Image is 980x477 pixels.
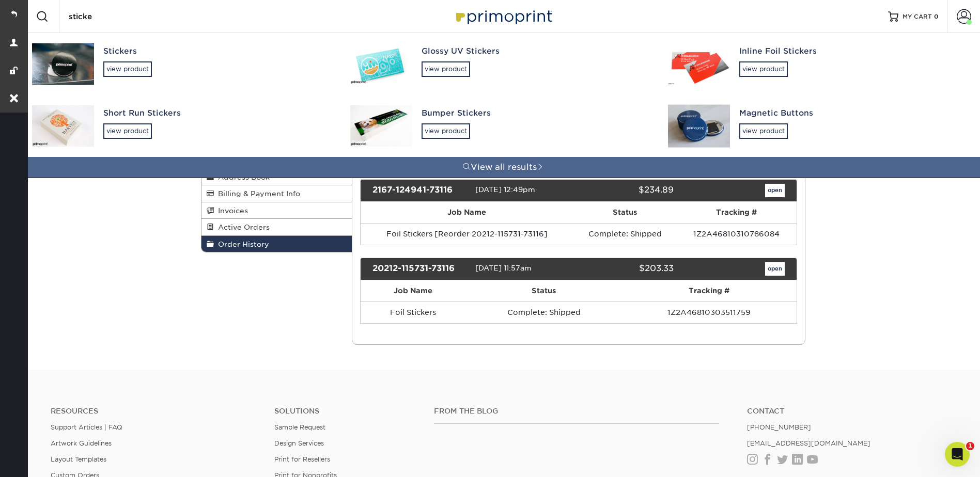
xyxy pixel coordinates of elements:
div: Stickers [103,45,332,57]
a: open [765,184,785,197]
a: [PHONE_NUMBER] [747,423,811,431]
a: Contact [747,407,955,416]
td: Foil Stickers [Reorder 20212-115731-73116] [361,223,573,245]
span: [DATE] 12:49pm [475,185,535,194]
div: view product [739,61,788,77]
img: Stickers [32,43,94,85]
div: view product [739,123,788,139]
a: Billing & Payment Info [201,185,352,202]
a: Short Run Stickersview product [26,95,344,157]
td: Complete: Shipped [573,223,677,245]
a: Print for Resellers [274,455,330,463]
span: Billing & Payment Info [214,189,300,198]
img: Inline Foil Stickers [668,43,730,85]
img: Magnetic Buttons [668,105,730,148]
div: $234.89 [571,184,681,197]
a: Invoices [201,202,352,219]
div: view product [422,61,470,77]
a: Artwork Guidelines [51,439,112,447]
h4: Solutions [274,407,418,416]
img: Bumper Stickers [350,105,412,147]
th: Status [573,202,677,223]
div: view product [103,61,152,77]
a: Order History [201,236,352,252]
div: Inline Foil Stickers [739,45,968,57]
a: [EMAIL_ADDRESS][DOMAIN_NAME] [747,439,870,447]
div: view product [103,123,152,139]
a: View all results [26,157,980,178]
th: Tracking # [677,202,797,223]
td: Foil Stickers [361,301,465,323]
div: Short Run Stickers [103,107,332,119]
div: Magnetic Buttons [739,107,968,119]
img: Short Run Stickers [32,105,94,147]
td: 1Z2A46810310786084 [677,223,797,245]
a: Glossy UV Stickersview product [344,33,662,95]
td: 1Z2A46810303511759 [622,301,797,323]
h4: From the Blog [434,407,719,416]
span: 1 [966,442,974,450]
a: Stickersview product [26,33,344,95]
span: Address Book [214,173,270,181]
th: Job Name [361,202,573,223]
a: open [765,262,785,276]
span: 0 [934,13,939,20]
span: Active Orders [214,223,270,231]
h4: Resources [51,407,259,416]
span: Invoices [214,206,248,215]
th: Job Name [361,280,465,301]
th: Status [465,280,621,301]
span: MY CART [903,12,932,21]
a: Design Services [274,439,324,447]
td: Complete: Shipped [465,301,621,323]
input: SEARCH PRODUCTS..... [68,10,168,23]
a: Sample Request [274,423,325,431]
div: Bumper Stickers [422,107,650,119]
a: Support Articles | FAQ [51,423,122,431]
a: Magnetic Buttonsview product [662,95,980,157]
th: Tracking # [622,280,797,301]
div: 2167-124941-73116 [365,184,475,197]
div: 20212-115731-73116 [365,262,475,276]
iframe: Intercom live chat [945,442,970,467]
span: [DATE] 11:57am [475,264,532,272]
a: Inline Foil Stickersview product [662,33,980,95]
span: Order History [214,240,269,248]
div: view product [422,123,470,139]
img: Glossy UV Stickers [350,43,412,85]
a: Bumper Stickersview product [344,95,662,157]
div: Glossy UV Stickers [422,45,650,57]
div: $203.33 [571,262,681,276]
img: Primoprint [452,5,555,27]
a: Active Orders [201,219,352,235]
iframe: Google Customer Reviews [3,446,88,473]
